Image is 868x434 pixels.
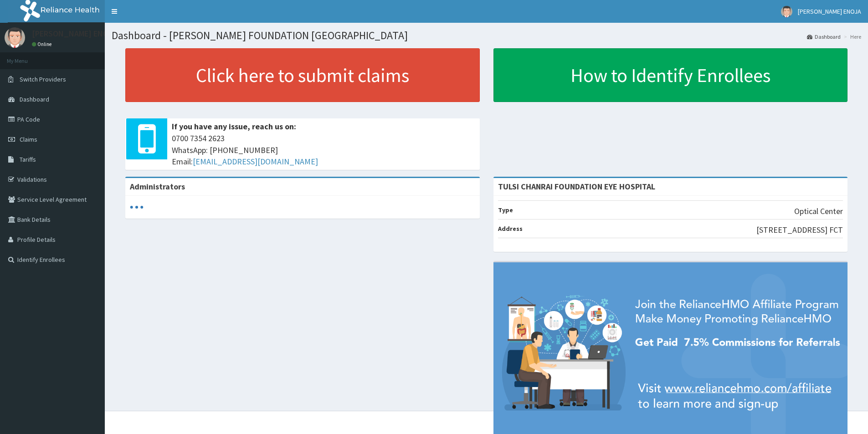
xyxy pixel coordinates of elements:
[172,133,475,168] span: 0700 7354 2623 WhatsApp: [PHONE_NUMBER] Email:
[20,75,66,83] span: Switch Providers
[498,225,523,233] b: Address
[193,156,318,167] a: [EMAIL_ADDRESS][DOMAIN_NAME]
[5,27,25,48] img: User Image
[781,6,792,17] img: User Image
[20,95,49,103] span: Dashboard
[112,30,861,41] h1: Dashboard - [PERSON_NAME] FOUNDATION [GEOGRAPHIC_DATA]
[493,48,848,102] a: How to Identify Enrollees
[125,48,480,102] a: Click here to submit claims
[498,181,655,192] strong: TULSI CHANRAI FOUNDATION EYE HOSPITAL
[32,41,54,47] a: Online
[130,200,144,214] svg: audio-loading
[842,33,861,41] li: Here
[798,7,861,15] span: [PERSON_NAME] ENOJA
[130,181,185,192] b: Administrators
[20,155,36,163] span: Tariffs
[807,33,841,41] a: Dashboard
[498,206,513,214] b: Type
[756,224,843,236] p: [STREET_ADDRESS] FCT
[32,30,117,38] p: [PERSON_NAME] ENOJA
[172,121,296,132] b: If you have any issue, reach us on:
[20,135,37,143] span: Claims
[794,205,843,217] p: Optical Center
